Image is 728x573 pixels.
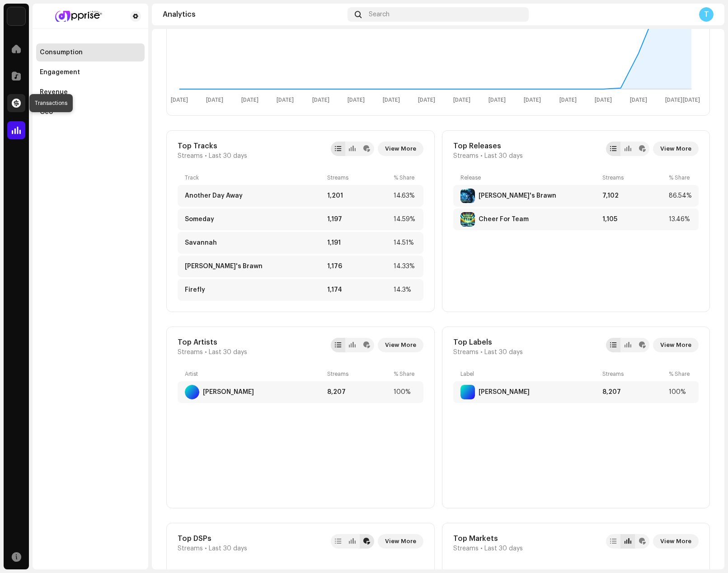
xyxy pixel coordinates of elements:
[327,263,390,270] div: 1,176
[327,216,390,223] div: 1,197
[595,97,612,103] text: [DATE]
[205,545,207,552] span: •
[665,97,682,103] text: [DATE]
[40,49,83,56] div: Consumption
[602,216,665,223] div: 1,105
[453,152,479,160] span: Streams
[327,192,390,199] div: 1,201
[327,239,390,246] div: 1,191
[669,388,691,396] div: 100%
[669,216,691,223] div: 13.46%
[205,349,207,356] span: •
[185,174,324,181] div: Track
[36,83,145,101] re-m-nav-item: Revenue
[480,152,483,160] span: •
[460,370,599,378] div: Label
[348,97,365,103] text: [DATE]
[185,263,263,270] div: Bison's Brawn
[206,97,223,103] text: [DATE]
[312,97,329,103] text: [DATE]
[394,174,416,181] div: % Share
[524,97,541,103] text: [DATE]
[203,388,254,396] div: Thao Sam
[484,349,523,356] span: Last 30 days
[185,216,214,223] div: Someday
[453,338,523,347] div: Top Labels
[460,189,475,203] img: 0B53745A-8922-4E82-8656-FB08577F8EF5
[209,152,247,160] span: Last 30 days
[36,43,145,62] re-m-nav-item: Consumption
[327,286,390,294] div: 1,174
[277,97,294,103] text: [DATE]
[394,216,416,223] div: 14.59%
[479,216,529,223] div: Cheer For Team
[178,545,203,552] span: Streams
[460,174,599,181] div: Release
[453,97,470,103] text: [DATE]
[479,192,556,199] div: Bison's Brawn
[185,239,217,246] div: Savannah
[378,534,423,549] button: View More
[40,109,53,116] div: Geo
[394,370,416,378] div: % Share
[369,11,390,18] span: Search
[36,63,145,81] re-m-nav-item: Engagement
[630,97,647,103] text: [DATE]
[602,388,665,396] div: 8,207
[602,174,665,181] div: Streams
[660,532,691,550] span: View More
[394,192,416,199] div: 14.63%
[178,349,203,356] span: Streams
[40,69,80,76] div: Engagement
[699,7,714,22] div: T
[683,97,700,103] text: [DATE]
[205,152,207,160] span: •
[40,89,68,96] div: Revenue
[394,388,416,396] div: 100%
[394,286,416,294] div: 14.3%
[660,336,691,354] span: View More
[453,545,479,552] span: Streams
[660,140,691,158] span: View More
[453,534,523,543] div: Top Markets
[479,388,530,396] div: Thao Sam
[378,142,423,156] button: View More
[480,545,483,552] span: •
[394,263,416,270] div: 14.33%
[209,349,247,356] span: Last 30 days
[185,192,243,199] div: Another Day Away
[653,534,699,549] button: View More
[185,370,324,378] div: Artist
[669,192,691,199] div: 86.54%
[484,545,523,552] span: Last 30 days
[385,336,416,354] span: View More
[171,97,188,103] text: [DATE]
[178,534,247,543] div: Top DSPs
[209,545,247,552] span: Last 30 days
[385,532,416,550] span: View More
[653,142,699,156] button: View More
[653,338,699,352] button: View More
[178,338,247,347] div: Top Artists
[185,286,205,294] div: Firefly
[178,142,247,151] div: Top Tracks
[418,97,435,103] text: [DATE]
[484,152,523,160] span: Last 30 days
[480,349,483,356] span: •
[453,349,479,356] span: Streams
[7,7,25,25] img: 1c16f3de-5afb-4452-805d-3f3454e20b1b
[602,370,665,378] div: Streams
[378,338,423,352] button: View More
[40,11,116,22] img: 9735bdd7-cfd5-46c3-b821-837d9d3475c2
[163,11,344,18] div: Analytics
[394,239,416,246] div: 14.51%
[327,174,390,181] div: Streams
[669,174,691,181] div: % Share
[241,97,258,103] text: [DATE]
[453,142,523,151] div: Top Releases
[327,370,390,378] div: Streams
[669,370,691,378] div: % Share
[602,192,665,199] div: 7,102
[383,97,400,103] text: [DATE]
[385,140,416,158] span: View More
